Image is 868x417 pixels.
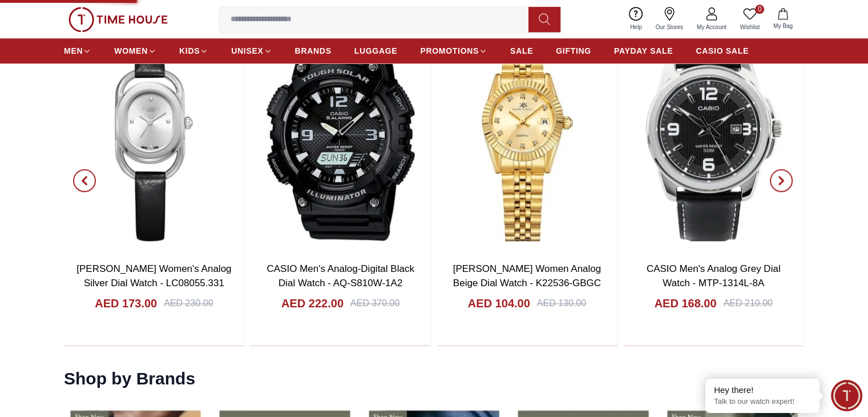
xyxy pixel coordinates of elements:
[769,22,797,30] span: My Bag
[649,5,690,34] a: Our Stores
[831,380,862,411] div: Chat Widget
[510,41,533,61] a: SALE
[736,23,764,31] span: Wishlist
[437,15,617,252] img: Kenneth Scott Women Analog Beige Dial Watch - K22536-GBGC
[281,295,344,311] h4: AED 222.00
[647,263,781,289] a: CASIO Men's Analog Grey Dial Watch - MTP-1314L-8A
[231,45,263,57] span: UNISEX
[295,41,332,61] a: BRANDS
[733,5,766,34] a: 0Wishlist
[655,295,717,311] h4: AED 168.00
[614,41,673,61] a: PAYDAY SALE
[164,296,213,310] div: AED 230.00
[179,45,200,57] span: KIDS
[755,5,764,14] span: 0
[64,41,91,61] a: MEN
[714,384,811,396] div: Hey there!
[651,23,688,31] span: Our Stores
[114,41,156,61] a: WOMEN
[231,41,272,61] a: UNISEX
[692,23,731,31] span: My Account
[267,263,414,289] a: CASIO Men's Analog-Digital Black Dial Watch - AQ-S810W-1A2
[420,45,479,57] span: PROMOTIONS
[537,296,586,310] div: AED 130.00
[510,45,533,57] span: SALE
[714,397,811,407] p: Talk to our watch expert!
[623,15,804,252] img: CASIO Men's Analog Grey Dial Watch - MTP-1314L-8A
[64,45,83,57] span: MEN
[556,41,591,61] a: GIFTING
[625,23,647,31] span: Help
[68,7,168,32] img: ...
[350,296,399,310] div: AED 370.00
[295,45,332,57] span: BRANDS
[696,41,749,61] a: CASIO SALE
[614,45,673,57] span: PAYDAY SALE
[453,263,601,289] a: [PERSON_NAME] Women Analog Beige Dial Watch - K22536-GBGC
[179,41,208,61] a: KIDS
[556,45,591,57] span: GIFTING
[723,296,772,310] div: AED 210.00
[95,295,157,311] h4: AED 173.00
[766,6,800,33] button: My Bag
[76,263,231,289] a: [PERSON_NAME] Women's Analog Silver Dial Watch - LC08055.331
[420,41,487,61] a: PROMOTIONS
[64,368,195,389] h2: Shop by Brands
[623,5,649,34] a: Help
[64,15,244,252] img: Lee Cooper Women's Analog Silver Dial Watch - LC08055.331
[114,45,148,57] span: WOMEN
[354,41,398,61] a: LUGGAGE
[251,15,431,252] img: CASIO Men's Analog-Digital Black Dial Watch - AQ-S810W-1A2
[468,295,530,311] h4: AED 104.00
[354,45,398,57] span: LUGGAGE
[696,45,749,57] span: CASIO SALE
